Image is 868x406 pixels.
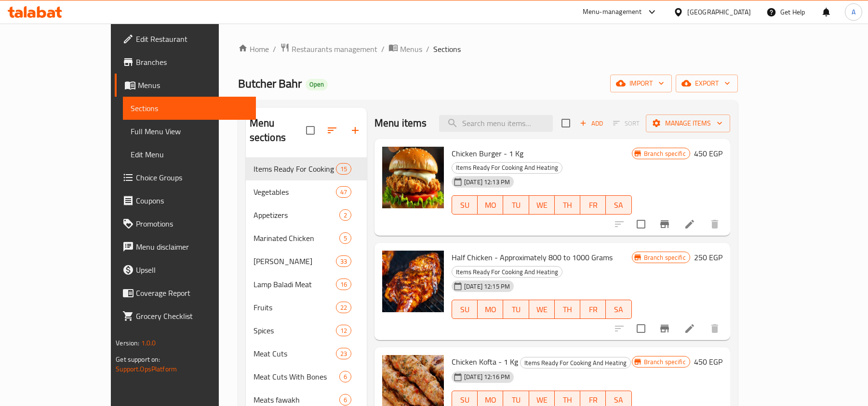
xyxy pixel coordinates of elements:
[254,279,336,290] div: Lamp Baladi Meat
[246,203,367,227] div: Appetizers2
[478,195,503,215] button: MO
[607,116,646,131] span: Select section first
[254,371,339,382] span: Meat Cuts With Bones
[246,180,367,203] div: Vegetables47
[507,303,525,317] span: TU
[503,195,529,215] button: TU
[555,300,580,319] button: TH
[292,43,377,55] span: Restaurants management
[136,287,248,299] span: Coverage Report
[388,43,422,55] a: Menus
[640,357,690,367] span: Branch specific
[246,296,367,319] div: Fruits22
[452,162,562,173] span: Items Ready For Cooking And Heating
[320,119,344,142] span: Sort sections
[433,43,461,55] span: Sections
[254,255,336,267] span: [PERSON_NAME]
[280,43,377,55] a: Restaurants management
[141,337,156,349] span: 1.0.0
[306,80,328,89] span: Open
[460,282,514,291] span: [DATE] 12:15 PM
[452,300,478,319] button: SU
[694,355,722,368] h6: 450 EGP
[116,337,139,349] span: Version:
[583,6,642,18] div: Menu-management
[400,43,422,55] span: Menus
[533,303,551,317] span: WE
[273,43,276,55] li: /
[116,353,160,366] span: Get support on:
[136,33,248,45] span: Edit Restaurant
[246,319,367,342] div: Spices12
[576,116,607,131] button: Add
[653,213,676,236] button: Branch-specific-item
[123,120,256,143] a: Full Menu View
[456,303,474,317] span: SU
[452,355,518,369] span: Chicken Kofta - 1 Kg
[254,255,336,267] div: Baladi Kadouz
[115,27,256,51] a: Edit Restaurant
[336,186,351,198] div: items
[694,147,722,160] h6: 450 EGP
[460,372,514,381] span: [DATE] 12:16 PM
[374,116,427,130] h2: Menu items
[340,372,351,381] span: 6
[507,198,525,212] span: TU
[246,365,367,388] div: Meat Cuts With Bones6
[703,317,726,340] button: delete
[254,232,339,244] span: Marinated Chicken
[529,195,555,215] button: WE
[136,241,248,253] span: Menu disclaimer
[254,325,336,336] span: Spices
[382,147,444,208] img: Chicken Burger - 1 Kg
[631,214,651,234] span: Select to update
[136,310,248,322] span: Grocery Checklist
[254,394,339,406] span: Meats fawakh
[426,43,429,55] li: /
[238,73,302,94] span: Butcher Bahr
[254,186,336,198] span: Vegetables
[580,300,606,319] button: FR
[116,363,177,375] a: Support.OpsPlatform
[381,43,385,55] li: /
[136,56,248,68] span: Branches
[115,166,256,189] a: Choice Groups
[452,195,478,215] button: SU
[580,195,606,215] button: FR
[684,218,695,230] a: Edit menu item
[676,75,738,92] button: export
[503,300,529,319] button: TU
[246,250,367,273] div: [PERSON_NAME]33
[246,157,367,180] div: Items Ready For Cooking And Heating15
[336,326,351,335] span: 12
[300,120,320,140] span: Select all sections
[382,251,444,312] img: Half Chicken - Approximately 800 to 1000 Grams
[610,198,628,212] span: SA
[578,118,604,129] span: Add
[115,281,256,304] a: Coverage Report
[460,178,514,187] span: [DATE] 12:13 PM
[640,149,690,158] span: Branch specific
[254,209,339,221] span: Appetizers
[610,75,672,92] button: import
[533,198,551,212] span: WE
[238,43,738,55] nav: breadcrumb
[618,77,664,89] span: import
[131,126,248,137] span: Full Menu View
[254,302,336,313] span: Fruits
[306,79,328,90] div: Open
[631,318,651,339] span: Select to update
[610,303,628,317] span: SA
[123,97,256,120] a: Sections
[852,7,855,17] span: A
[452,266,562,278] span: Items Ready For Cooking And Heating
[246,342,367,365] div: Meat Cuts23
[584,198,602,212] span: FR
[254,348,336,359] span: Meat Cuts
